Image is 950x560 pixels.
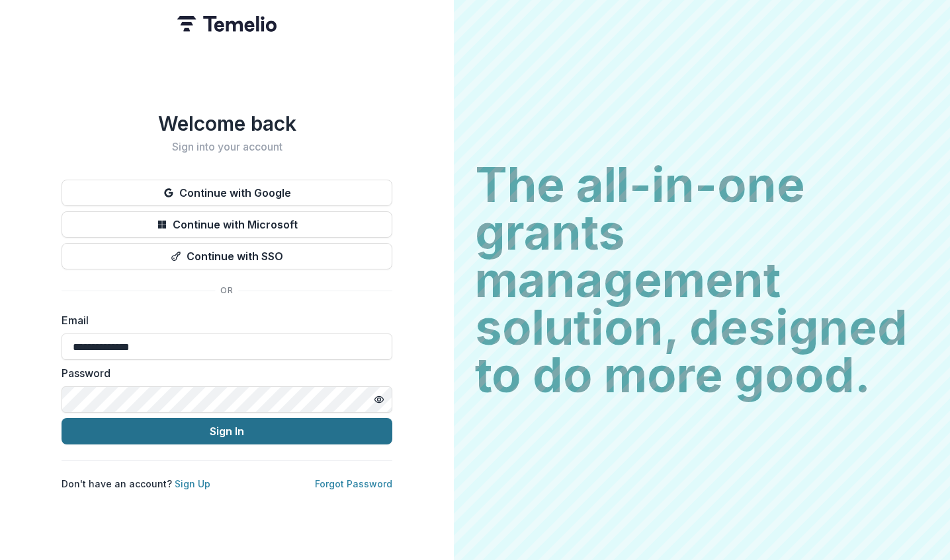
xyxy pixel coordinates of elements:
[62,418,392,444] button: Sign In
[315,478,392,489] a: Forgot Password
[62,477,210,491] p: Don't have an account?
[62,141,392,153] h2: Sign into your account
[62,312,384,328] label: Email
[62,211,392,238] button: Continue with Microsoft
[175,478,210,489] a: Sign Up
[62,180,392,206] button: Continue with Google
[62,243,392,269] button: Continue with SSO
[368,389,390,410] button: Toggle password visibility
[62,112,392,135] h1: Welcome back
[177,16,277,32] img: Temelio
[62,365,384,381] label: Password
